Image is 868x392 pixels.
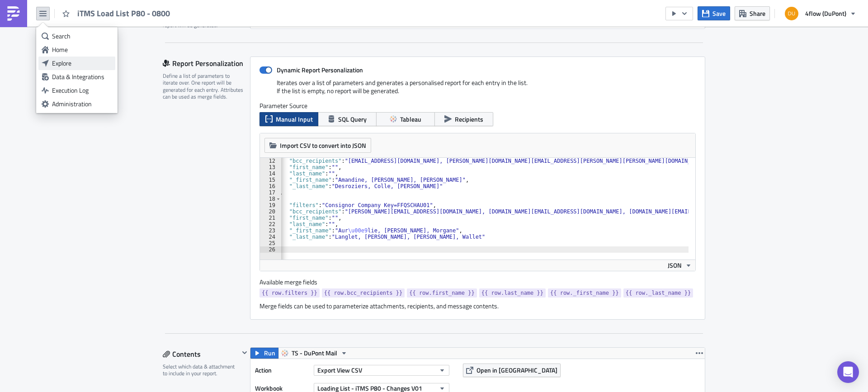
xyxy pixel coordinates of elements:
[318,112,377,126] button: SQL Query
[292,348,337,359] span: TS - DuPont Mail
[376,112,435,126] button: Tableau
[277,65,363,75] strong: Dynamic Report Personalization
[784,6,799,21] img: Avatar
[698,6,730,20] button: Save
[250,348,278,359] button: Run
[264,138,371,153] button: Import CSV to convert into JSON
[116,53,223,61] a: [EMAIL_ADDRESS][DOMAIN_NAME]
[259,302,696,310] div: Merge fields can be used to parameterize attachments, recipients, and message contents.
[779,4,861,24] button: 4flow (DuPont)
[278,348,351,359] button: TS - DuPont Mail
[255,364,309,377] label: Action
[548,288,621,298] a: {{ row._first_name }}
[259,79,696,102] div: Iterates over a list of parameters and generates a personalised report for each entry in the list...
[260,246,281,253] div: 26
[4,24,432,31] p: This file contains all the important information about the released shipments.
[260,164,281,170] div: 13
[260,215,281,221] div: 21
[163,1,244,29] div: Optionally, perform a condition check before generating and sending a report. Only if true, the r...
[260,183,281,189] div: 16
[260,196,281,202] div: 18
[400,114,421,124] span: Tableau
[52,59,112,68] div: Explore
[623,288,693,298] a: {{ row._last_name }}
[260,177,281,183] div: 15
[260,221,281,227] div: 22
[4,53,432,61] p: In case of any questions please contact: .
[52,99,112,109] div: Administration
[479,288,546,298] a: {{ row.last_name }}
[163,72,244,100] div: Define a list of parameters to iterate over. One report will be generated for each entry. Attribu...
[4,33,432,41] p: Kindly note that the attached file may appear empty. This simply means that there was no relevant...
[52,86,112,95] div: Execution Log
[260,202,281,208] div: 19
[805,9,846,18] span: 4flow (DuPont)
[52,32,112,41] div: Search
[626,288,691,298] span: {{ row._last_name }}
[4,4,432,11] p: Dear All,
[338,114,367,124] span: SQL Query
[276,114,313,124] span: Manual Input
[463,364,561,377] button: Open in [GEOGRAPHIC_DATA]
[163,57,250,70] div: Report Personalization
[434,112,493,126] button: Recipients
[712,9,726,18] span: Save
[77,8,171,19] span: iTMS Load List P80 - 0800
[259,288,320,298] a: {{ row.filters }}
[4,4,432,129] body: Rich Text Area. Press ALT-0 for help.
[4,14,432,21] p: Please find attached the file including all shipments released to you.
[260,170,281,177] div: 14
[476,365,557,375] span: Open in [GEOGRAPHIC_DATA]
[750,9,765,18] span: Share
[6,6,21,21] img: PushMetrics
[322,288,405,298] a: {{ row.bcc_recipients }}
[260,158,281,164] div: 12
[665,260,695,271] button: JSON
[481,288,543,298] span: {{ row.last_name }}
[317,365,362,375] span: Export View CSV
[550,288,619,298] span: {{ row._first_name }}
[239,347,250,358] button: Hide content
[52,72,112,81] div: Data & Integrations
[163,347,239,361] div: Contents
[52,45,112,54] div: Home
[735,6,770,20] button: Share
[324,288,402,298] span: {{ row.bcc_recipients }}
[668,260,682,270] span: JSON
[4,33,35,41] strong: Important:
[260,234,281,240] div: 24
[837,361,859,383] div: Open Intercom Messenger
[4,63,432,71] p: Kind regards,
[264,348,275,359] span: Run
[455,114,483,124] span: Recipients
[259,112,318,126] button: Manual Input
[260,240,281,246] div: 25
[260,189,281,196] div: 17
[314,365,449,376] button: Export View CSV
[262,288,317,298] span: {{ row.filters }}
[409,288,475,298] span: {{ row.first_name }}
[407,288,477,298] a: {{ row.first_name }}
[260,227,281,234] div: 23
[4,73,432,80] p: ----------------------------------------------------------------------
[163,363,239,377] div: Select which data & attachment to include in your report.
[259,102,696,110] label: Parameter Source
[259,278,327,286] label: Available merge fields
[260,208,281,215] div: 20
[280,141,366,150] span: Import CSV to convert into JSON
